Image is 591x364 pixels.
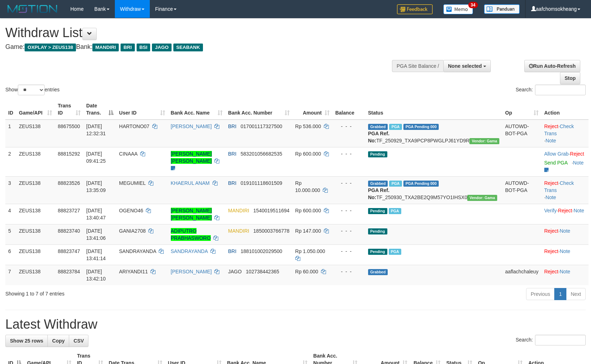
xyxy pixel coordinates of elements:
[546,194,556,200] a: Note
[16,204,55,224] td: ZEUS138
[171,151,212,164] a: [PERSON_NAME] [PERSON_NAME]
[566,288,586,300] a: Next
[5,204,16,224] td: 4
[86,248,106,261] span: [DATE] 13:41:14
[69,335,88,347] a: CSV
[544,123,574,136] a: Check Trans
[171,228,211,241] a: ADIPUTRO PRABHASWORO
[119,123,149,129] span: HARTONO07
[86,208,106,221] span: [DATE] 13:40:47
[389,181,402,187] span: Marked by aafchomsokheang
[544,123,559,129] a: Reject
[5,244,16,265] td: 6
[526,288,555,300] a: Previous
[389,208,401,214] span: Marked by aafchomsokheang
[544,151,569,157] a: Allow Grab
[5,317,586,332] h1: Latest Withdraw
[335,123,362,130] div: - - -
[5,120,16,147] td: 1
[173,44,203,51] span: SEABANK
[86,269,106,282] span: [DATE] 13:42:10
[295,228,321,234] span: Rp 147.000
[55,99,83,120] th: Trans ID: activate to sort column ascending
[16,265,55,285] td: ZEUS138
[241,123,282,129] span: Copy 017001117327500 to clipboard
[168,99,225,120] th: Bank Acc. Name: activate to sort column ascending
[253,208,289,213] span: Copy 1540019511694 to clipboard
[241,151,282,157] span: Copy 583201056682535 to clipboard
[225,99,292,120] th: Bank Acc. Number: activate to sort column ascending
[58,248,80,254] span: 88823747
[5,265,16,285] td: 7
[397,4,433,14] img: Feedback.jpg
[403,181,439,187] span: PGA Pending
[332,99,365,120] th: Balance
[228,208,249,213] span: MANDIRI
[541,244,589,265] td: ·
[544,208,557,213] a: Verify
[241,248,282,254] span: Copy 188101002029500 to clipboard
[86,180,106,193] span: [DATE] 13:35:09
[228,180,236,186] span: BRI
[295,248,325,254] span: Rp 1.050.000
[484,4,520,14] img: panduan.png
[86,228,106,241] span: [DATE] 13:41:06
[58,180,80,186] span: 88823526
[241,180,282,186] span: Copy 019101118601509 to clipboard
[10,338,43,344] span: Show 25 rows
[5,147,16,176] td: 2
[58,228,80,234] span: 88823740
[58,123,80,129] span: 88675500
[502,120,541,147] td: AUTOWD-BOT-PGA
[368,124,388,130] span: Grabbed
[119,208,143,213] span: OGENO46
[335,150,362,157] div: - - -
[137,44,151,51] span: BSI
[535,85,586,95] input: Search:
[448,63,482,69] span: None selected
[546,138,556,143] a: Note
[86,151,106,164] span: [DATE] 09:41:25
[469,138,499,144] span: Vendor URL: https://trx31.1velocity.biz
[516,335,586,345] label: Search:
[368,269,388,275] span: Grabbed
[560,269,570,274] a: Note
[392,60,443,72] div: PGA Site Balance /
[228,269,242,274] span: JAGO
[544,228,559,234] a: Reject
[541,204,589,224] td: · ·
[5,26,387,40] h1: Withdraw List
[541,120,589,147] td: · ·
[502,176,541,204] td: AUTOWD-BOT-PGA
[541,265,589,285] td: ·
[368,181,388,187] span: Grabbed
[5,4,60,14] img: MOTION_logo.png
[368,151,387,157] span: Pending
[16,244,55,265] td: ZEUS138
[58,208,80,213] span: 88823727
[228,151,236,157] span: BRI
[52,338,65,344] span: Copy
[544,180,574,193] a: Check Trans
[253,228,289,234] span: Copy 1850003766778 to clipboard
[171,208,212,221] a: [PERSON_NAME] [PERSON_NAME]
[18,85,45,95] select: Showentries
[295,208,321,213] span: Rp 600.000
[295,180,320,193] span: Rp 10.000.000
[295,151,321,157] span: Rp 600.000
[295,123,321,129] span: Rp 536.000
[16,147,55,176] td: ZEUS138
[335,207,362,214] div: - - -
[16,120,55,147] td: ZEUS138
[292,99,332,120] th: Amount: activate to sort column ascending
[368,131,389,143] b: PGA Ref. No:
[403,124,439,130] span: PGA Pending
[335,180,362,187] div: - - -
[16,224,55,244] td: ZEUS138
[544,160,567,166] a: Send PGA
[5,335,48,347] a: Show 25 rows
[119,248,156,254] span: SANDRAYANDA
[544,180,559,186] a: Reject
[365,176,503,204] td: TF_250930_TXA2BE2Q9M57YO1IHSX0
[502,99,541,120] th: Op: activate to sort column ascending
